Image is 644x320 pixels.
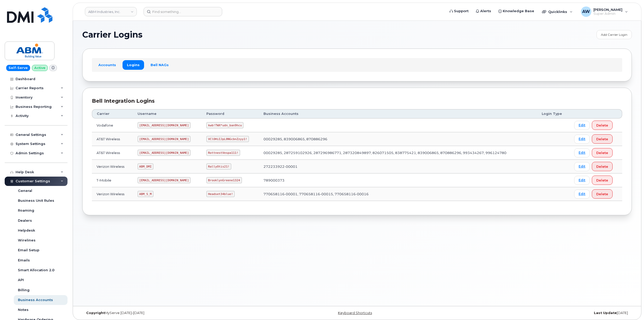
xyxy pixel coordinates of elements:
button: Delete [592,121,613,130]
code: RallyOtis21! [206,163,231,170]
span: Delete [596,123,608,128]
td: Vodafone [92,119,133,132]
td: AT&T Wireless [92,146,133,160]
code: [EMAIL_ADDRESS][DOMAIN_NAME] [138,122,191,128]
a: Keyboard Shortcuts [338,311,372,315]
code: ABM_DMI [138,163,153,170]
span: Delete [596,178,608,183]
div: [DATE] [449,311,632,315]
td: Verizon Wireless [92,187,133,201]
code: kwb!TWX*udn_ban9hcu [206,122,243,128]
code: [EMAIL_ADDRESS][DOMAIN_NAME] [138,177,191,183]
a: Edit [574,190,590,199]
td: 789000373 [259,173,537,187]
strong: Copyright [86,311,105,315]
code: ABM_S_M [138,191,153,197]
a: Add Carrier Login [596,30,632,39]
a: Logins [123,60,144,69]
td: T-Mobile [92,173,133,187]
a: Bell NAGs [146,60,173,69]
button: Delete [592,134,613,144]
button: Delete [592,189,613,199]
code: Headset34blue! [206,191,235,197]
span: Delete [596,150,608,155]
button: Delete [592,176,613,185]
a: Edit [574,162,590,171]
button: Delete [592,148,613,157]
strong: Last Update [594,311,617,315]
td: 770658116-00001, 770658116-00015, 770658116-00016 [259,187,537,201]
a: Edit [574,121,590,130]
th: Business Accounts [259,109,537,119]
code: VClOHiIJpL0NGcbnZzyy1! [206,136,249,142]
span: Delete [596,192,608,197]
td: AT&T Wireless [92,132,133,146]
div: MyServe [DATE]–[DATE] [82,311,266,315]
td: 00029285, 839006865, 870886296 [259,132,537,146]
a: Accounts [94,60,120,69]
div: Bell Integration Logins [92,97,622,105]
th: Username [133,109,202,119]
button: Delete [592,162,613,171]
code: [EMAIL_ADDRESS][DOMAIN_NAME] [138,150,191,156]
td: 272233922-00001 [259,160,537,173]
span: Carrier Logins [82,31,143,39]
th: Carrier [92,109,133,119]
code: BrooklynGreene1324 [206,177,242,183]
a: Edit [574,176,590,185]
td: Verizon Wireless [92,160,133,173]
td: 00029285, 287259102926, 287296986771, 287320849897, 826071505, 838775421, 839006865, 870886296, 9... [259,146,537,160]
span: Delete [596,164,608,169]
code: [EMAIL_ADDRESS][DOMAIN_NAME] [138,136,191,142]
code: RottnestVespa111! [206,150,240,156]
span: Delete [596,137,608,142]
th: Login Type [537,109,570,119]
a: Edit [574,148,590,157]
th: Password [202,109,259,119]
a: Edit [574,135,590,144]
